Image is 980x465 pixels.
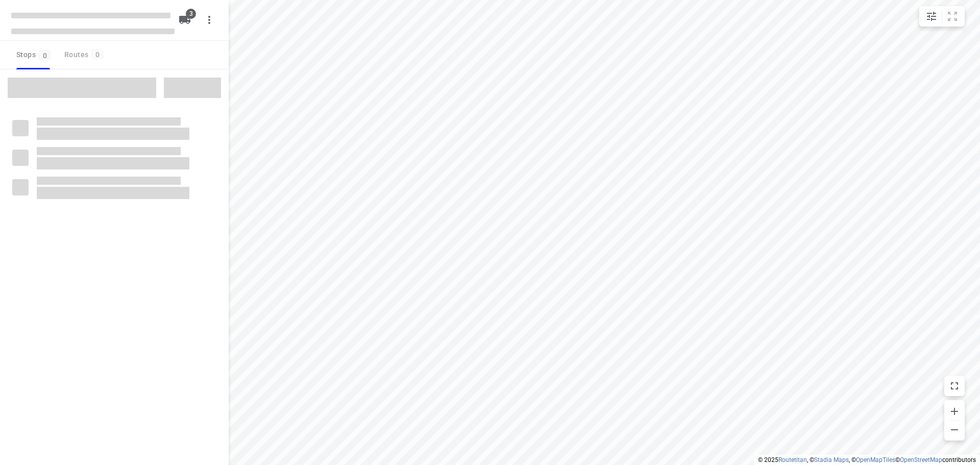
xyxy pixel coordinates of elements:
[778,456,807,463] a: Routetitan
[919,6,965,27] div: small contained button group
[900,456,942,463] a: OpenStreetMap
[856,456,895,463] a: OpenMapTiles
[814,456,849,463] a: Stadia Maps
[921,6,942,27] button: Map settings
[758,456,976,463] li: © 2025 , © , © © contributors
